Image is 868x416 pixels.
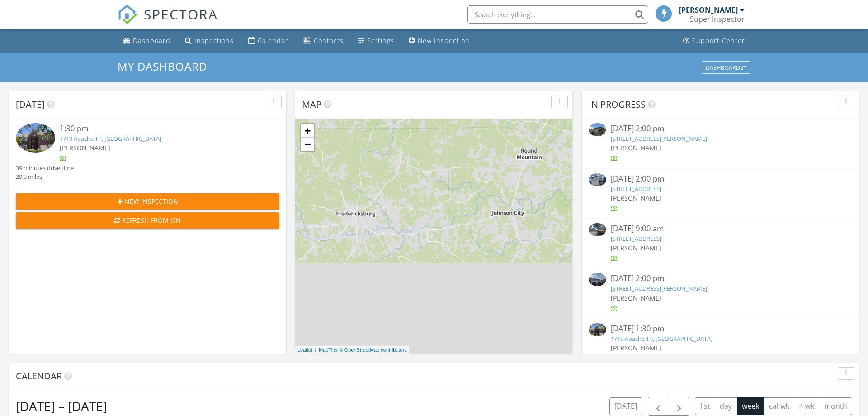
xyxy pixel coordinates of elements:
[340,347,407,353] a: © OpenStreetMap contributors
[16,397,107,415] h2: [DATE] – [DATE]
[695,397,715,415] button: list
[702,61,750,74] button: Dashboards
[737,397,764,415] button: week
[258,36,288,45] div: Calendar
[144,5,218,24] span: SPECTORA
[611,134,707,143] a: [STREET_ADDRESS][PERSON_NAME]
[669,397,690,416] button: Next
[418,36,470,45] div: New Inspection
[690,14,745,24] div: Super Inspector
[60,143,110,152] span: [PERSON_NAME]
[589,223,606,236] img: 9514330%2Fcover_photos%2F9s3QKbGQv1DOOYfQFpFR%2Fsmall.jpg
[589,123,852,163] a: [DATE] 2:00 pm [STREET_ADDRESS][PERSON_NAME] [PERSON_NAME]
[118,59,207,74] span: My Dashboard
[299,33,347,49] a: Contacts
[611,143,661,152] span: [PERSON_NAME]
[16,123,279,181] a: 1:30 pm 1719 Apache Trl, [GEOGRAPHIC_DATA] [PERSON_NAME] 39 minutes drive time 29.3 miles
[589,323,606,336] img: 9570691%2Fcover_photos%2Fc4UGqudpi1qMyqWMUBtP%2Fsmall.jpg
[611,294,661,302] span: [PERSON_NAME]
[467,5,648,24] input: Search everything...
[609,397,642,415] button: [DATE]
[611,344,661,352] span: [PERSON_NAME]
[819,397,852,415] button: month
[125,196,178,206] span: New Inspection
[301,124,314,138] a: Zoom in
[314,347,338,353] a: © MapTiler
[611,173,830,185] div: [DATE] 2:00 pm
[405,33,473,49] a: New Inspection
[589,173,606,186] img: 9506901%2Fcover_photos%2FMDyH5Eh0rQTPS7LNPn86%2Fsmall.jpg
[794,397,819,415] button: 4 wk
[589,173,852,214] a: [DATE] 2:00 pm [STREET_ADDRESS] [PERSON_NAME]
[118,5,137,24] img: The Best Home Inspection Software - Spectora
[692,36,745,45] div: Support Center
[314,36,344,45] div: Contacts
[367,36,394,45] div: Settings
[194,36,234,45] div: Inspections
[133,36,170,45] div: Dashboard
[589,273,606,286] img: 9499630%2Freports%2F349b40f4-86f4-44a3-bbb8-0d37055458f4%2Fcover_photos%2FiFSfMQNLEt2m67P4MYL2%2F...
[60,123,257,134] div: 1:30 pm
[589,123,606,136] img: 9498345%2Fcover_photos%2FPnYPgJxBCaF4X02ykIQe%2Fsmall.jpg
[679,5,738,14] div: [PERSON_NAME]
[611,194,661,202] span: [PERSON_NAME]
[589,98,646,110] span: In Progress
[16,193,279,210] button: New Inspection
[301,138,314,151] a: Zoom out
[589,323,852,363] a: [DATE] 1:30 pm 1719 Apache Trl, [GEOGRAPHIC_DATA] [PERSON_NAME]
[16,123,55,153] img: 9570691%2Fcover_photos%2Fc4UGqudpi1qMyqWMUBtP%2Fsmall.jpg
[648,397,669,416] button: Previous
[245,33,292,49] a: Calendar
[354,33,398,49] a: Settings
[706,64,746,71] div: Dashboards
[611,273,830,284] div: [DATE] 2:00 pm
[611,223,830,234] div: [DATE] 9:00 am
[16,370,62,382] span: Calendar
[16,172,74,181] div: 29.3 miles
[60,134,161,143] a: 1719 Apache Trl, [GEOGRAPHIC_DATA]
[589,273,852,313] a: [DATE] 2:00 pm [STREET_ADDRESS][PERSON_NAME] [PERSON_NAME]
[679,33,749,49] a: Support Center
[611,244,661,252] span: [PERSON_NAME]
[295,346,409,354] div: |
[23,215,272,225] div: Refresh from ISN
[16,212,279,229] button: Refresh from ISN
[611,284,707,292] a: [STREET_ADDRESS][PERSON_NAME]
[302,98,321,110] span: Map
[611,335,712,343] a: 1719 Apache Trl, [GEOGRAPHIC_DATA]
[118,12,218,31] a: SPECTORA
[611,323,830,335] div: [DATE] 1:30 pm
[589,223,852,263] a: [DATE] 9:00 am [STREET_ADDRESS] [PERSON_NAME]
[297,347,312,353] a: Leaflet
[764,397,795,415] button: cal wk
[181,33,237,49] a: Inspections
[611,123,830,134] div: [DATE] 2:00 pm
[611,234,661,243] a: [STREET_ADDRESS]
[16,98,45,110] span: [DATE]
[715,397,737,415] button: day
[16,164,74,172] div: 39 minutes drive time
[611,185,661,193] a: [STREET_ADDRESS]
[119,33,174,49] a: Dashboard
